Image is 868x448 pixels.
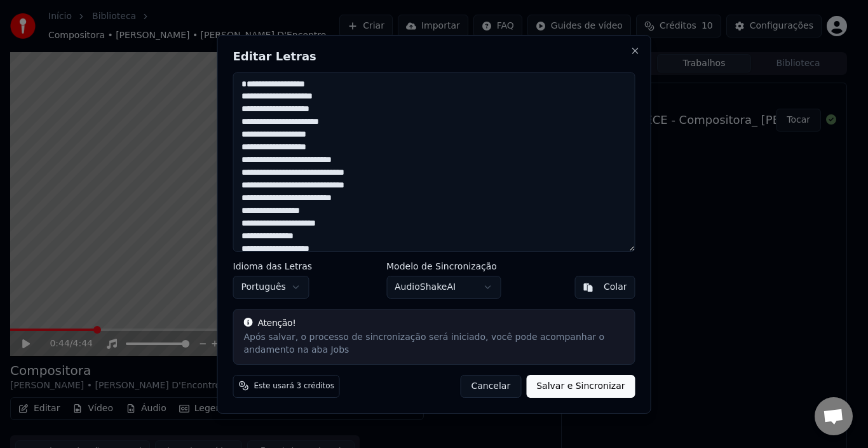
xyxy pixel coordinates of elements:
h2: Editar Letras [233,51,635,62]
div: Atenção! [244,317,625,330]
label: Idioma das Letras [233,262,313,271]
div: Colar [604,281,627,294]
span: Este usará 3 créditos [254,381,334,391]
label: Modelo de Sincronização [386,262,501,271]
button: Colar [575,276,635,299]
button: Cancelar [460,374,521,397]
div: Após salvar, o processo de sincronização será iniciado, você pode acompanhar o andamento na aba Jobs [244,331,625,356]
button: Salvar e Sincronizar [526,374,635,397]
